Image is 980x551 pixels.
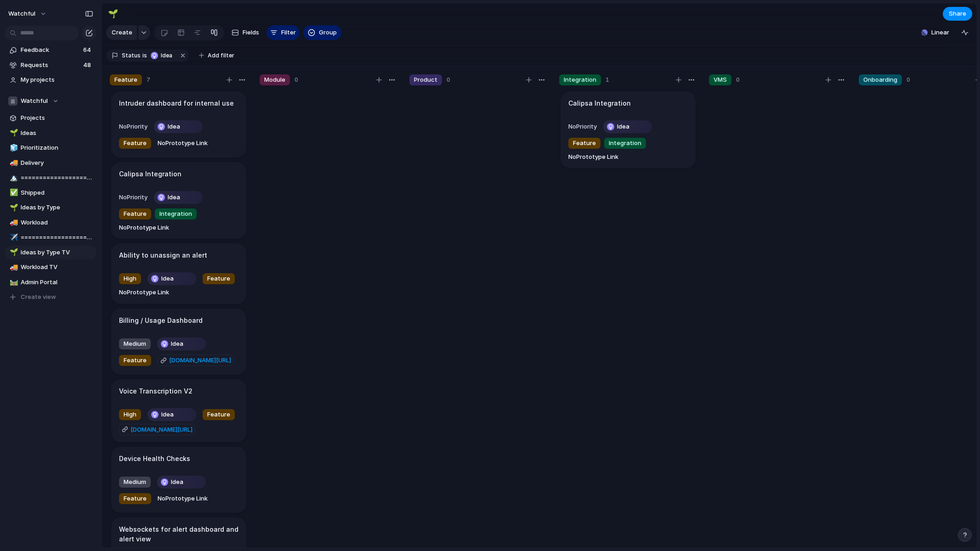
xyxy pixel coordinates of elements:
[10,128,16,138] div: 🌱
[152,190,205,205] button: Idea
[124,478,146,487] span: Medium
[83,61,93,70] span: 48
[8,129,17,138] button: 🌱
[10,173,16,183] div: 🏔️
[207,274,230,283] span: Feature
[5,156,96,170] a: 🚚Delivery
[228,25,263,40] button: Fields
[171,478,183,487] span: Idea
[124,139,147,148] span: Feature
[714,75,727,84] span: VMS
[5,201,96,214] a: 🌱Ideas by Type
[142,51,147,60] span: is
[266,25,300,40] button: Filter
[568,152,618,162] span: No Prototype Link
[10,217,16,228] div: 🚚
[8,248,17,257] button: 🌱
[281,28,296,37] span: Filter
[119,250,207,260] h1: Ability to unassign an alert
[208,51,234,60] span: Add filter
[147,75,150,84] span: 7
[447,75,450,84] span: 0
[108,7,118,20] div: 🌱
[21,96,48,106] span: Watchful
[5,43,96,57] a: Feedback64
[566,136,648,151] button: FeatureIntegration
[568,123,597,130] span: No Priority
[863,75,897,84] span: Onboarding
[168,193,180,202] span: Idea
[561,91,696,169] div: Calipsa IntegrationNoPriorityIdeaFeatureIntegrationNoPrototype Link
[117,271,143,286] button: High
[414,75,437,84] span: Product
[21,45,80,55] span: Feedback
[152,119,205,134] button: Idea
[111,162,246,239] div: Calipsa IntegrationNoPriorityIdeaFeatureIntegrationNoPrototype Link
[10,232,16,243] div: ✈️
[10,143,16,153] div: 🧊
[207,410,230,419] span: Feature
[130,425,193,434] span: [DOMAIN_NAME][URL]
[119,454,190,464] h1: Device Health Checks
[158,354,234,366] a: [DOMAIN_NAME][URL]
[111,91,246,157] div: Intruder dashboard for internal useNoPriorityIdeaFeatureNoPrototype Link
[8,9,35,18] span: watchful
[5,73,96,87] a: My projects
[124,339,146,349] span: Medium
[5,216,96,230] div: 🚚Workload
[21,158,93,168] span: Delivery
[5,260,96,274] a: 🚚Workload TV
[566,119,599,134] button: NoPriority
[119,223,169,232] span: No Prototype Link
[5,126,96,140] a: 🌱Ideas
[169,356,231,365] span: [DOMAIN_NAME][URL]
[10,262,16,273] div: 🚚
[159,209,192,219] span: Integration
[124,274,136,283] span: High
[10,187,16,198] div: ✅
[124,209,147,219] span: Feature
[943,7,972,21] button: Share
[83,45,93,55] span: 64
[568,98,631,108] h1: Calipsa Integration
[601,119,654,134] button: Idea
[161,410,174,419] span: Idea
[8,158,17,168] button: 🚚
[10,157,16,168] div: 🚚
[5,141,96,155] a: 🧊Prioritization
[193,49,240,62] button: Add filter
[111,447,246,513] div: Device Health ChecksMediumIdeaFeatureNoPrototype Link
[10,247,16,258] div: 🌱
[155,337,208,351] button: Idea
[243,28,259,37] span: Fields
[918,26,953,39] button: Linear
[21,218,93,227] span: Workload
[931,28,949,37] span: Linear
[111,309,246,375] div: Billing / Usage DashboardMediumIdeaFeature[DOMAIN_NAME][URL]
[158,494,208,503] span: No Prototype Link
[5,186,96,200] div: ✅Shipped
[112,28,132,37] span: Create
[21,263,93,272] span: Workload TV
[319,28,337,37] span: Group
[117,190,150,205] button: NoPriority
[21,188,93,197] span: Shipped
[5,246,96,259] a: 🌱Ideas by Type TV
[124,410,136,419] span: High
[155,475,208,489] button: Idea
[161,51,174,60] span: Idea
[949,9,966,18] span: Share
[5,111,96,125] a: Projects
[8,173,17,182] button: 🏔️
[4,6,51,21] button: watchful
[114,75,137,84] span: Feature
[10,202,16,213] div: 🌱
[119,98,234,108] h1: Intruder dashboard for internal use
[21,233,93,242] span: ========================
[5,58,96,72] a: Requests48
[21,75,93,84] span: My projects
